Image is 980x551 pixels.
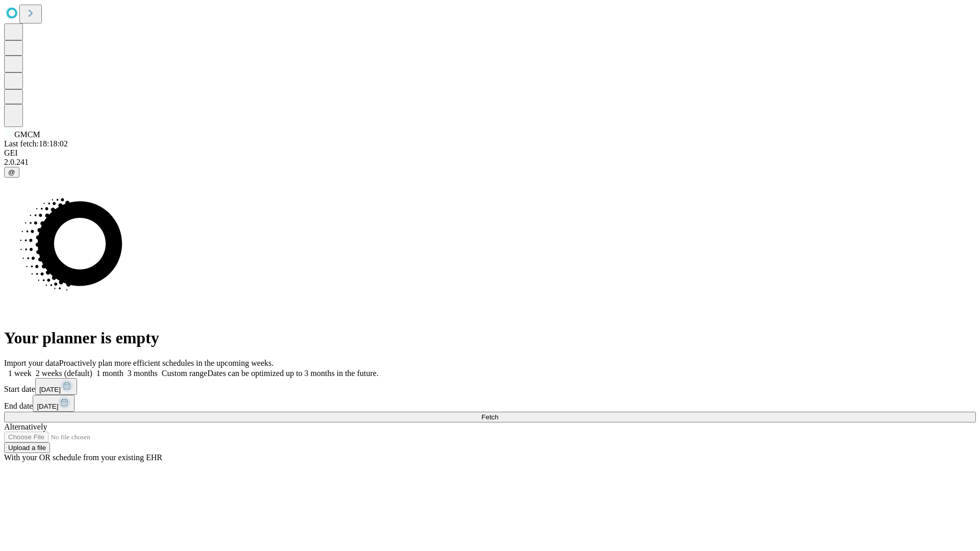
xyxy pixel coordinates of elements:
[207,369,378,378] span: Dates can be optimized up to 3 months in the future.
[96,369,124,378] span: 1 month
[59,359,274,367] span: Proactively plan more efficient schedules in the upcoming weeks.
[36,369,92,378] span: 2 weeks (default)
[35,378,77,395] button: [DATE]
[4,442,50,453] button: Upload a file
[162,369,207,378] span: Custom range
[4,412,976,422] button: Fetch
[4,359,59,367] span: Import your data
[4,453,162,462] span: With your OR schedule from your existing EHR
[4,139,68,148] span: Last fetch: 18:18:02
[8,369,32,378] span: 1 week
[33,395,75,412] button: [DATE]
[4,378,976,395] div: Start date
[481,413,498,421] span: Fetch
[39,386,61,393] span: [DATE]
[4,167,19,178] button: @
[4,422,47,431] span: Alternatively
[128,369,158,378] span: 3 months
[37,403,58,410] span: [DATE]
[4,329,976,347] h1: Your planner is empty
[14,130,40,139] span: GMCM
[4,148,976,158] div: GEI
[8,168,15,176] span: @
[4,395,976,412] div: End date
[4,158,976,167] div: 2.0.241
